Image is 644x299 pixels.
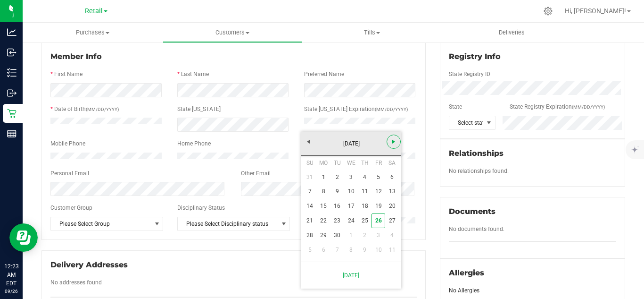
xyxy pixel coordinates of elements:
a: 16 [330,199,344,214]
a: 6 [385,170,399,185]
span: Retail [85,7,103,15]
inline-svg: Inventory [7,68,17,77]
a: 8 [344,243,358,257]
th: Thursday [358,156,372,170]
a: 28 [303,228,317,243]
label: State [US_STATE] Expiration [304,105,408,113]
th: Saturday [385,156,399,170]
td: Current focused date is Friday, September 26, 2025 [372,214,385,228]
a: Deliveries [442,23,582,43]
span: Documents [449,207,495,216]
a: 4 [358,170,372,185]
a: 10 [344,184,358,199]
a: 9 [330,184,344,199]
a: 9 [358,243,372,257]
a: 4 [385,228,399,243]
a: 2 [358,228,372,243]
a: 14 [303,199,317,214]
span: (MM/DD/YYYY) [572,104,605,110]
label: State Registry Expiration [510,103,605,111]
inline-svg: Reports [7,129,17,138]
label: State Registry ID [449,70,490,78]
a: 23 [330,214,344,228]
a: Tills [302,23,442,43]
a: 13 [385,184,399,199]
a: 5 [372,170,385,185]
span: Please Select Disciplinary status [178,217,278,231]
a: 10 [372,243,385,257]
span: select [278,217,289,231]
span: Hi, [PERSON_NAME]! [565,7,626,15]
span: Relationships [449,149,504,158]
span: Deliveries [486,28,537,37]
iframe: Resource center [9,223,38,252]
label: First Name [54,70,83,78]
a: 1 [317,170,330,185]
label: State [US_STATE] [177,105,221,113]
span: Member Info [50,52,102,61]
label: Mobile Phone [50,139,85,148]
a: 2 [330,170,344,185]
inline-svg: Analytics [7,27,17,37]
label: No addresses found [50,278,102,287]
a: 29 [317,228,330,243]
label: Disciplinary Status [177,204,225,212]
a: 15 [317,199,330,214]
div: No Allergies [449,286,616,295]
span: Registry Info [449,52,501,61]
th: Tuesday [330,156,344,170]
a: 12 [372,184,385,199]
a: 17 [344,199,358,214]
a: 22 [317,214,330,228]
span: (MM/DD/YYYY) [86,107,119,112]
a: Customers [163,23,303,43]
a: [DATE] [301,137,402,151]
span: Tills [303,28,442,37]
label: Other Email [241,169,271,178]
inline-svg: Inbound [7,48,17,57]
label: No relationships found. [449,167,509,175]
label: Personal Email [50,169,89,178]
a: 19 [372,199,385,214]
p: 12:23 AM EDT [4,262,18,288]
a: 6 [317,243,330,257]
a: 21 [303,214,317,228]
span: select [151,217,163,231]
span: Allergies [449,268,484,277]
th: Wednesday [344,156,358,170]
th: Sunday [303,156,317,170]
a: [DATE] [306,266,396,285]
a: 3 [372,228,385,243]
span: No documents found. [449,226,504,232]
a: 1 [344,228,358,243]
span: Delivery Addresses [50,260,128,269]
label: Customer Group [50,204,92,212]
inline-svg: Outbound [7,88,17,98]
a: 27 [385,214,399,228]
a: 30 [330,228,344,243]
span: Customers [163,28,302,37]
a: 3 [344,170,358,185]
a: 24 [344,214,358,228]
th: Monday [317,156,330,170]
a: 25 [358,214,372,228]
span: Select state [449,116,483,129]
th: Friday [372,156,385,170]
a: 7 [303,184,317,199]
a: 5 [303,243,317,257]
a: 11 [385,243,399,257]
a: Previous [301,135,316,149]
a: Next [387,135,401,149]
label: Last Name [181,70,209,78]
label: Preferred Name [304,70,344,78]
a: 26 [372,214,385,228]
a: 7 [330,243,344,257]
inline-svg: Retail [7,109,17,118]
a: 31 [303,170,317,185]
a: 11 [358,184,372,199]
span: (MM/DD/YYYY) [375,107,408,112]
span: Purchases [23,28,163,37]
a: 18 [358,199,372,214]
label: Home Phone [177,139,211,148]
a: Purchases [23,23,163,43]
